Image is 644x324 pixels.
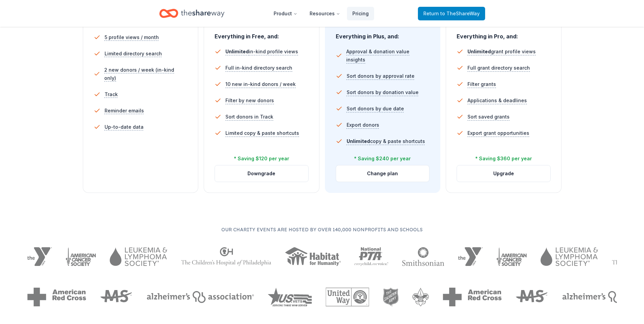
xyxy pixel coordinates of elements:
img: Alzheimers Association [147,291,254,303]
span: Limited copy & paste shortcuts [225,129,299,137]
nav: Main [268,5,374,21]
span: Sort saved grants [467,113,510,121]
img: YMCA [27,247,52,266]
img: United Way [326,288,369,306]
span: 10 new in-kind donors / week [225,80,296,88]
span: Approval & donation value insights [346,48,429,64]
span: Unlimited [347,138,370,144]
span: 2 new donors / week (in-kind only) [104,66,187,82]
img: Boy Scouts of America [412,288,429,306]
img: Smithsonian [402,247,444,266]
span: in-kind profile views [225,49,298,54]
div: * Saving $120 per year [234,155,289,163]
div: Everything in Plus, and: [336,26,430,41]
img: American Red Cross [443,288,502,306]
span: Filter grants [467,80,496,88]
div: * Saving $360 per year [475,155,532,163]
span: to TheShareWay [440,11,480,16]
button: Resources [304,7,346,20]
span: Filter by new donors [225,96,274,105]
a: Home [159,5,224,21]
img: MS [515,288,549,306]
span: Unlimited [467,49,491,54]
span: Unlimited [225,49,249,54]
span: grant profile views [467,49,536,54]
img: US Vets [268,288,312,306]
img: Leukemia & Lymphoma Society [540,247,598,266]
img: Habitat for Humanity [285,247,341,266]
img: American Red Cross [27,288,86,306]
span: Sort donors in Track [225,113,273,121]
img: YMCA [458,247,483,266]
img: National PTA [354,247,389,266]
span: Applications & deadlines [467,96,527,105]
button: Product [268,7,303,20]
span: 5 profile views / month [105,33,159,41]
span: Export donors [347,121,379,129]
p: Our charity events are hosted by over 140,000 nonprofits and schools [27,226,617,234]
span: Export grant opportunities [467,129,529,137]
button: Downgrade [215,165,308,182]
span: Full grant directory search [467,64,530,72]
span: Up-to-date data [105,123,144,131]
div: Everything in Pro, and: [457,26,551,41]
span: Sort donors by approval rate [347,72,415,80]
span: Sort donors by due date [347,105,404,113]
span: Track [105,90,118,98]
a: Pricing [347,7,374,20]
span: Sort donors by donation value [347,88,419,96]
img: The Children's Hospital of Philadelphia [181,247,271,266]
div: * Saving $240 per year [354,155,411,163]
span: Full in-kind directory search [225,64,292,72]
div: Everything in Free, and: [215,26,309,41]
img: The Salvation Army [383,288,399,306]
span: copy & paste shortcuts [347,138,425,144]
span: Reminder emails [105,107,144,115]
img: American Cancer Society [496,247,527,266]
button: Change plan [336,165,429,182]
span: Return [423,10,480,18]
span: Limited directory search [105,50,162,58]
img: Leukemia & Lymphoma Society [110,247,167,266]
a: Returnto TheShareWay [418,7,485,20]
button: Upgrade [457,165,550,182]
img: American Cancer Society [66,247,96,266]
img: MS [100,288,133,306]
